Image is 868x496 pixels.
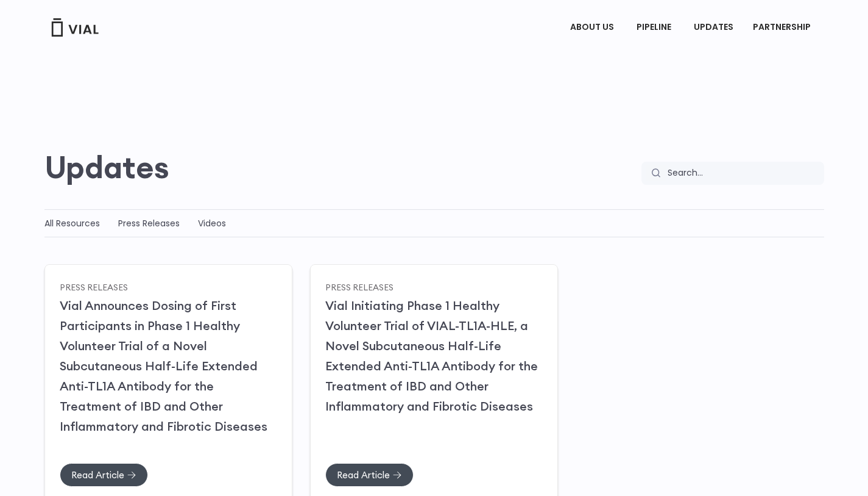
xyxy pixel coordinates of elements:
[560,17,626,38] a: ABOUT USMenu Toggle
[198,217,226,229] a: Videos
[325,281,393,292] a: Press Releases
[325,298,538,414] a: Vial Initiating Phase 1 Healthy Volunteer Trial of VIAL-TL1A-HLE, a Novel Subcutaneous Half-Life ...
[60,281,128,292] a: Press Releases
[71,470,124,480] span: Read Article
[44,149,169,185] h2: Updates
[660,162,824,185] input: Search...
[627,17,683,38] a: PIPELINEMenu Toggle
[44,217,100,229] a: All Resources
[51,18,99,37] img: Vial Logo
[337,470,390,480] span: Read Article
[60,298,267,434] a: Vial Announces Dosing of First Participants in Phase 1 Healthy Volunteer Trial of a Novel Subcuta...
[325,463,414,487] a: Read Article
[684,17,743,38] a: UPDATES
[60,463,148,487] a: Read Article
[743,17,824,38] a: PARTNERSHIPMenu Toggle
[118,217,180,229] a: Press Releases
